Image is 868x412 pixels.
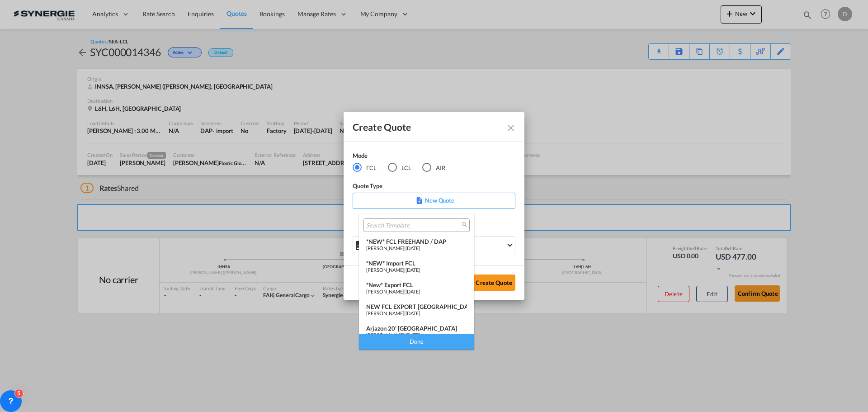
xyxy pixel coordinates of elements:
[366,222,460,230] input: Search Template
[366,325,467,332] div: Arjazon 20' [GEOGRAPHIC_DATA]
[366,260,467,267] div: *NEW* Import FCL
[366,245,404,251] span: [PERSON_NAME]
[366,281,467,289] div: *New* Export FCL
[406,332,420,338] span: [DATE]
[366,332,467,338] div: |
[406,289,420,294] span: [DATE]
[366,289,404,294] span: [PERSON_NAME]
[406,310,420,316] span: [DATE]
[366,267,467,273] div: |
[406,267,420,273] span: [DATE]
[366,310,467,316] div: |
[366,310,404,316] span: [PERSON_NAME]
[461,221,468,228] md-icon: icon-magnify
[366,245,467,251] div: |
[366,303,467,310] div: NEW FCL EXPORT [GEOGRAPHIC_DATA]
[366,289,467,294] div: |
[366,238,467,245] div: *NEW* FCL FREEHAND / DAP
[406,245,420,251] span: [DATE]
[366,267,404,273] span: [PERSON_NAME]
[359,334,474,350] div: Done
[366,332,404,338] span: [PERSON_NAME]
